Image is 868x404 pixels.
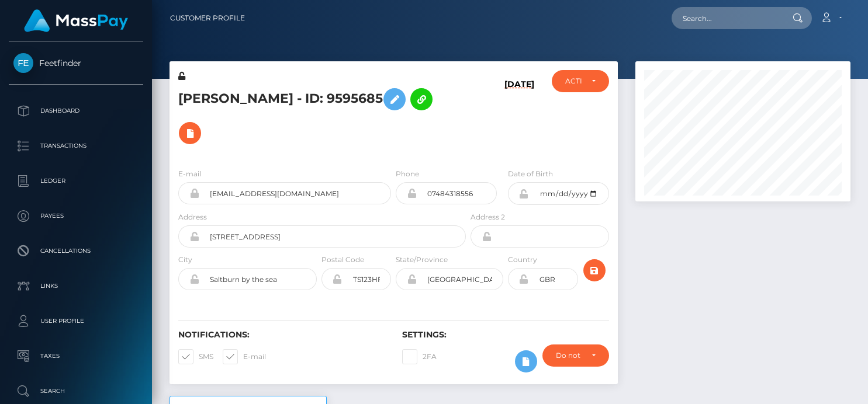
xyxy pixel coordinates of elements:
[178,212,207,222] label: Address
[9,307,143,336] a: User Profile
[13,137,139,155] p: Transactions
[178,349,213,364] label: SMS
[9,236,143,266] a: Cancellations
[396,255,448,265] label: State/Province
[565,76,582,86] div: ACTIVE
[170,6,245,30] a: Customer Profile
[9,166,143,196] a: Ledger
[9,96,143,126] a: Dashboard
[672,7,781,29] input: Search...
[471,212,505,222] label: Address 2
[402,330,608,340] h6: Settings:
[13,242,139,260] p: Cancellations
[9,342,143,371] a: Taxes
[13,53,33,73] img: Feetfinder
[13,172,139,190] p: Ledger
[9,58,143,68] span: Feetfinder
[13,102,139,120] p: Dashboard
[178,255,192,265] label: City
[223,349,266,364] label: E-mail
[13,207,139,225] p: Payees
[556,351,582,360] div: Do not require
[13,277,139,295] p: Links
[178,169,201,179] label: E-mail
[508,255,537,265] label: Country
[178,330,385,340] h6: Notifications:
[321,255,364,265] label: Postal Code
[402,349,437,364] label: 2FA
[542,344,609,367] button: Do not require
[13,312,139,330] p: User Profile
[9,201,143,231] a: Payees
[508,169,553,179] label: Date of Birth
[396,169,419,179] label: Phone
[13,382,139,400] p: Search
[504,79,534,154] h6: [DATE]
[9,131,143,161] a: Transactions
[552,70,609,92] button: ACTIVE
[9,271,143,301] a: Links
[13,347,139,365] p: Taxes
[24,9,128,32] img: MassPay Logo
[178,82,459,150] h5: [PERSON_NAME] - ID: 9595685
